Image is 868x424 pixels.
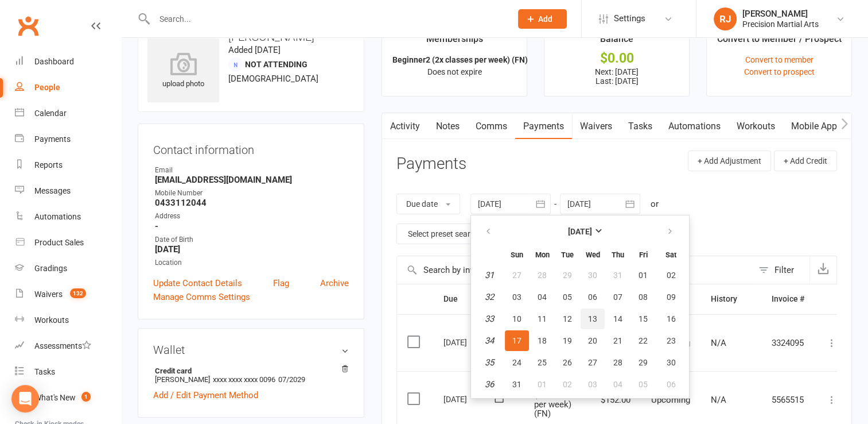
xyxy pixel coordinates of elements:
[530,330,554,351] button: 18
[155,165,349,176] div: Email
[639,380,648,389] span: 05
[656,352,686,373] button: 30
[774,151,837,171] button: + Add Credit
[639,336,648,345] span: 22
[555,52,679,64] div: $0.00
[530,265,554,286] button: 28
[15,178,121,204] a: Messages
[774,263,794,277] div: Filter
[15,230,121,256] a: Product Sales
[581,352,605,373] button: 27
[631,374,655,395] button: 05
[742,9,819,19] div: [PERSON_NAME]
[588,336,597,345] span: 20
[153,388,258,402] a: Add / Edit Payment Method
[396,194,460,214] button: Due date
[15,152,121,178] a: Reports
[505,330,529,351] button: 17
[512,292,521,302] span: 03
[581,330,605,351] button: 20
[631,265,655,286] button: 01
[534,380,578,419] span: Beginner2 (2x classes per week) (FN)
[588,380,597,389] span: 03
[667,358,676,367] span: 30
[700,284,761,314] th: History
[555,374,579,395] button: 02
[15,385,121,411] a: What's New1
[538,314,547,323] span: 11
[538,292,547,302] span: 04
[15,256,121,282] a: Gradings
[639,314,648,323] span: 15
[613,271,622,280] span: 31
[613,314,622,323] span: 14
[581,265,605,286] button: 30
[530,309,554,329] button: 11
[688,151,771,171] button: + Add Adjustment
[530,352,554,373] button: 25
[505,352,529,373] button: 24
[651,395,690,405] span: Upcoming
[753,256,809,284] button: Filter
[530,374,554,395] button: 01
[485,357,494,368] em: 35
[600,32,633,52] div: Balance
[717,32,842,52] div: Convert to Member / Prospect
[563,314,572,323] span: 12
[155,257,349,268] div: Location
[512,336,521,345] span: 17
[505,265,529,286] button: 27
[631,330,655,351] button: 22
[606,309,630,329] button: 14
[485,314,494,324] em: 33
[34,315,69,325] div: Workouts
[588,358,597,367] span: 27
[563,380,572,389] span: 02
[34,160,63,169] div: Reports
[639,250,648,259] small: Friday
[15,359,121,385] a: Tasks
[505,374,529,395] button: 31
[761,284,815,314] th: Invoice #
[639,358,648,367] span: 29
[512,358,521,367] span: 24
[155,221,349,232] strong: -
[155,367,343,375] strong: Credit card
[588,271,597,280] span: 30
[153,276,242,290] a: Update Contact Details
[81,392,91,402] span: 1
[729,113,783,140] a: Workouts
[745,55,813,64] a: Convert to member
[639,271,648,280] span: 01
[15,49,121,75] a: Dashboard
[606,374,630,395] button: 04
[530,287,554,307] button: 04
[153,290,250,304] a: Manage Comms Settings
[485,336,494,346] em: 34
[581,374,605,395] button: 03
[563,336,572,345] span: 19
[155,175,349,185] strong: [EMAIL_ADDRESS][DOMAIN_NAME]
[572,113,620,140] a: Waivers
[639,292,648,302] span: 08
[555,330,579,351] button: 19
[783,113,845,140] a: Mobile App
[155,211,349,222] div: Address
[515,113,572,140] a: Payments
[555,309,579,329] button: 12
[613,336,622,345] span: 21
[70,288,86,298] span: 132
[563,358,572,367] span: 26
[382,113,428,140] a: Activity
[14,11,42,40] a: Clubworx
[392,55,528,64] strong: Beginner2 (2x classes per week) (FN)
[518,9,567,29] button: Add
[213,375,275,384] span: xxxx xxxx xxxx 0096
[667,380,676,389] span: 06
[512,271,521,280] span: 27
[34,212,81,221] div: Automations
[667,271,676,280] span: 02
[505,309,529,329] button: 10
[153,344,349,356] h3: Wallet
[588,292,597,302] span: 06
